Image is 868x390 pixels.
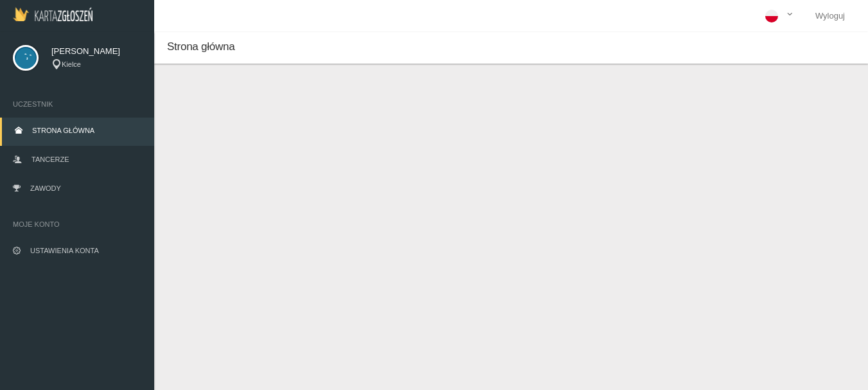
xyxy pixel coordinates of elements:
img: svg [13,45,39,71]
span: Moje konto [13,218,141,231]
span: Uczestnik [13,98,141,111]
span: Zawody [30,184,61,192]
span: Ustawienia konta [30,247,99,254]
span: Strona główna [32,127,94,134]
div: Kielce [51,59,141,70]
span: Strona główna [167,40,235,53]
span: [PERSON_NAME] [51,45,141,58]
span: Tancerze [31,155,69,163]
img: Logo [13,7,93,21]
